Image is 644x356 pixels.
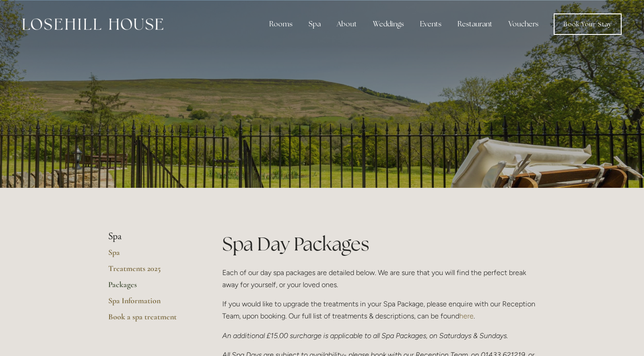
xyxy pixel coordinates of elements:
em: An additional £15.00 surcharge is applicable to all Spa Packages, on Saturdays & Sundays. [222,331,508,340]
img: Losehill House [22,18,163,30]
a: Book Your Stay [554,13,622,35]
a: Packages [108,280,194,296]
div: Restaurant [450,15,500,33]
p: Each of our day spa packages are detailed below. We are sure that you will find the perfect break... [222,267,536,291]
a: Spa [108,247,194,263]
a: Treatments 2025 [108,263,194,280]
div: Rooms [262,15,300,33]
li: Spa [108,231,194,242]
div: About [330,15,364,33]
a: here [459,312,474,320]
div: Spa [301,15,328,33]
div: Events [413,15,449,33]
div: Weddings [366,15,411,33]
p: If you would like to upgrade the treatments in your Spa Package, please enquire with our Receptio... [222,298,536,322]
a: Vouchers [501,15,546,33]
a: Spa Information [108,296,194,312]
a: Book a spa treatment [108,312,194,328]
h1: Spa Day Packages [222,231,536,257]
